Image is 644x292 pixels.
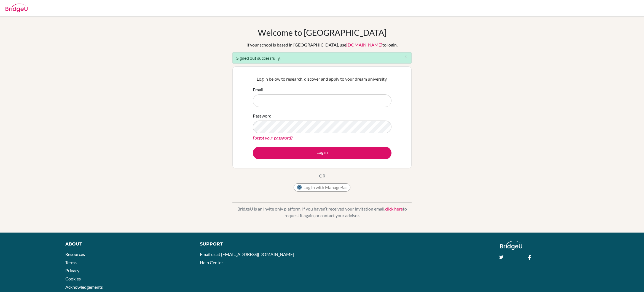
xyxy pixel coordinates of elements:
[258,28,387,37] h1: Welcome to [GEOGRAPHIC_DATA]
[6,4,28,12] img: Bridge-U
[232,52,412,64] div: Signed out successfully.
[253,86,263,93] label: Email
[65,260,77,265] a: Terms
[346,42,382,47] a: [DOMAIN_NAME]
[500,241,522,250] img: logo_white@2x-f4f0deed5e89b7ecb1c2cc34c3e3d731f90f0f143d5ea2071677605dd97b5244.png
[294,183,350,192] button: Log in with ManageBac
[232,206,412,219] p: BridgeU is an invite only platform. If you haven’t received your invitation email, to request it ...
[253,113,272,119] label: Password
[246,42,398,48] div: If your school is based in [GEOGRAPHIC_DATA], use to login.
[385,206,403,211] a: click here
[200,260,223,265] a: Help Center
[400,53,411,61] button: Close
[65,241,187,247] div: About
[319,173,325,179] p: OR
[404,54,408,59] i: close
[65,284,103,290] a: Acknowledgements
[253,135,293,140] a: Forgot your password?
[253,147,391,159] button: Log in
[200,252,294,257] a: Email us at [EMAIL_ADDRESS][DOMAIN_NAME]
[200,241,315,247] div: Support
[253,76,391,82] p: Log in below to research, discover and apply to your dream university.
[65,252,85,257] a: Resources
[65,276,81,281] a: Cookies
[65,268,79,273] a: Privacy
